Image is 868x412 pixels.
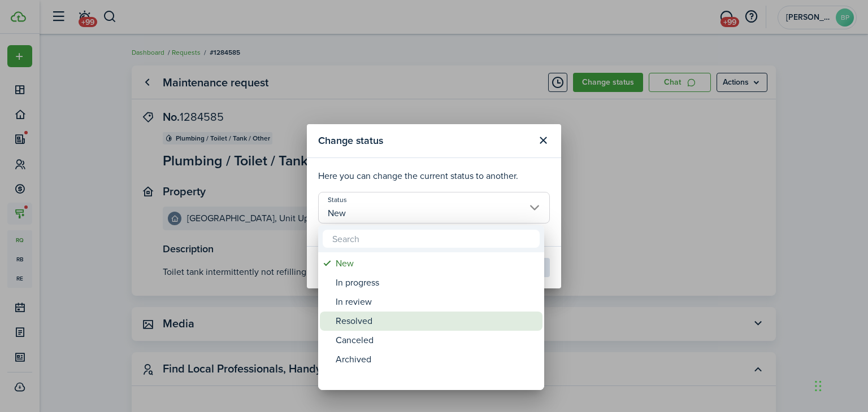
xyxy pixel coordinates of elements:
[336,331,536,350] div: Canceled
[318,252,544,390] mbsc-wheel: Status
[336,312,536,331] div: Resolved
[323,230,540,248] input: Search
[336,273,536,292] div: In progress
[336,350,536,369] div: Archived
[336,292,536,312] div: In review
[336,254,536,273] div: New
